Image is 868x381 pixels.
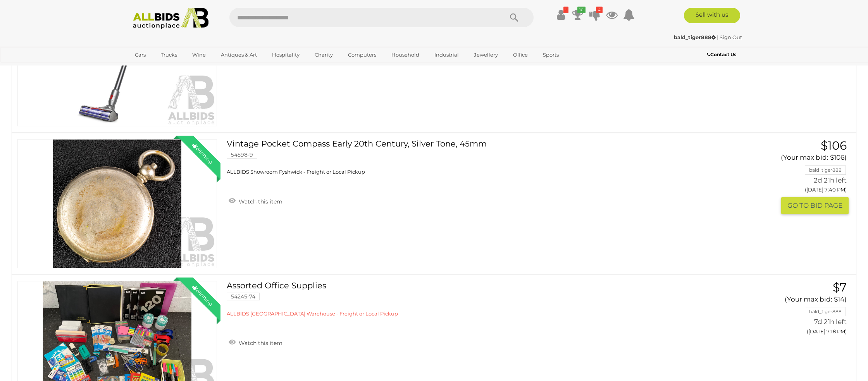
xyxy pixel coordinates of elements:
[237,198,282,205] span: Watch this item
[572,8,584,22] a: 10
[833,280,847,295] span: $7
[129,8,213,29] img: Allbids.com.au
[216,48,262,61] a: Antiques & Art
[130,48,151,61] a: Cars
[185,278,220,313] div: Winning
[343,48,381,61] a: Computers
[563,7,568,13] i: !
[156,48,182,61] a: Trucks
[538,48,564,61] a: Sports
[821,138,847,153] span: $106
[707,52,736,57] b: Contact Us
[674,34,716,40] strong: bald_tiger888
[555,8,567,22] a: !
[717,34,718,40] span: |
[495,8,534,27] button: Search
[187,48,211,61] a: Wine
[469,48,503,61] a: Jewellery
[781,197,849,214] button: GO TO BID PAGE
[130,61,195,74] a: [GEOGRAPHIC_DATA]
[17,139,217,268] a: Winning
[722,139,849,214] a: $106 (Your max bid: $106) bald_tiger888 2d 21h left ([DATE] 7:40 PM) GO TO BID PAGE
[227,336,284,348] a: Watch this item
[589,8,601,22] a: 4
[386,48,424,61] a: Household
[722,281,849,339] a: $7 (Your max bid: $14) bald_tiger888 7d 21h left ([DATE] 7:18 PM)
[429,48,464,61] a: Industrial
[674,34,717,40] a: bald_tiger888
[707,50,738,59] a: Contact Us
[720,34,742,40] a: Sign Out
[577,7,586,13] i: 10
[232,281,710,317] a: Assorted Office Supplies 54245-74 ALLBIDS [GEOGRAPHIC_DATA] Warehouse - Freight or Local Pickup
[267,48,305,61] a: Hospitality
[185,136,220,171] div: Winning
[237,340,282,347] span: Watch this item
[596,7,603,13] i: 4
[232,139,710,176] a: Vintage Pocket Compass Early 20th Century, Silver Tone, 45mm 54598-9 ALLBIDS Showroom Fyshwick - ...
[508,48,533,61] a: Office
[684,8,740,23] a: Sell with us
[310,48,338,61] a: Charity
[227,195,284,207] a: Watch this item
